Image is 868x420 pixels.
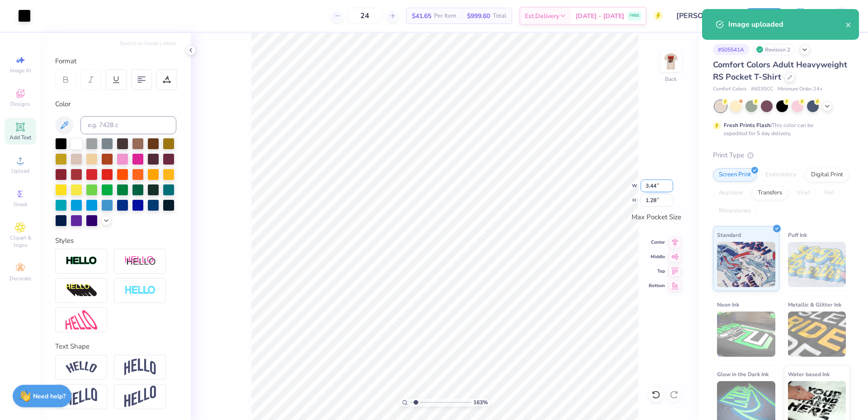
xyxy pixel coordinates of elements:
[805,168,849,182] div: Digital Print
[9,275,31,282] span: Decorate
[665,75,677,83] div: Back
[649,254,665,260] span: Middle
[713,150,850,160] div: Print Type
[576,11,624,21] span: [DATE] - [DATE]
[473,398,488,406] span: 163 %
[347,8,382,24] input: – –
[791,186,816,200] div: Vinyl
[55,236,176,246] div: Styles
[10,67,31,74] span: Image AI
[754,44,795,55] div: Revision 2
[124,285,156,296] img: Negative Space
[717,311,775,357] img: Neon Ink
[713,168,757,182] div: Screen Print
[713,204,757,218] div: Rhinestones
[788,300,841,309] span: Metallic & Glitter Ink
[649,239,665,245] span: Center
[717,369,769,379] span: Glow in the Dark Ink
[66,256,97,266] img: Stroke
[124,359,156,376] img: Arch
[788,230,807,240] span: Puff Ink
[467,11,490,21] span: $999.60
[717,230,741,240] span: Standard
[788,242,846,287] img: Puff Ink
[124,255,156,267] img: Shadow
[14,201,28,208] span: Greek
[434,11,456,21] span: Per Item
[752,186,788,200] div: Transfers
[724,122,772,129] strong: Fresh Prints Flash:
[788,369,830,379] span: Water based Ink
[66,388,97,406] img: Flag
[788,311,846,357] img: Metallic & Glitter Ink
[778,85,823,93] span: Minimum Order: 24 +
[759,168,802,182] div: Embroidery
[120,40,176,47] button: Switch to Greek Letters
[10,100,30,108] span: Designs
[630,13,639,19] span: FREE
[713,44,749,55] div: # 505541A
[80,116,176,134] input: e.g. 7428 c
[713,186,749,200] div: Applique
[5,234,36,249] span: Clipart & logos
[728,19,845,30] div: Image uploaded
[649,283,665,289] span: Bottom
[662,52,680,71] img: Back
[55,341,176,352] div: Text Shape
[493,11,506,21] span: Total
[845,19,852,30] button: close
[124,386,156,408] img: Rise
[819,186,840,200] div: Foil
[713,59,847,82] span: Comfort Colors Adult Heavyweight RS Pocket T-Shirt
[66,310,97,330] img: Free Distort
[11,167,29,175] span: Upload
[412,11,431,21] span: $41.65
[717,300,739,309] span: Neon Ink
[649,268,665,274] span: Top
[724,121,835,137] div: This color can be expedited for 5 day delivery.
[66,283,97,298] img: 3d Illusion
[751,85,773,93] span: # 6030CC
[713,85,746,93] span: Comfort Colors
[55,56,177,66] div: Format
[55,99,176,109] div: Color
[33,392,66,401] strong: Need help?
[670,7,736,25] input: Untitled Design
[525,11,559,21] span: Est. Delivery
[9,134,31,141] span: Add Text
[717,242,775,287] img: Standard
[66,361,97,373] img: Arc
